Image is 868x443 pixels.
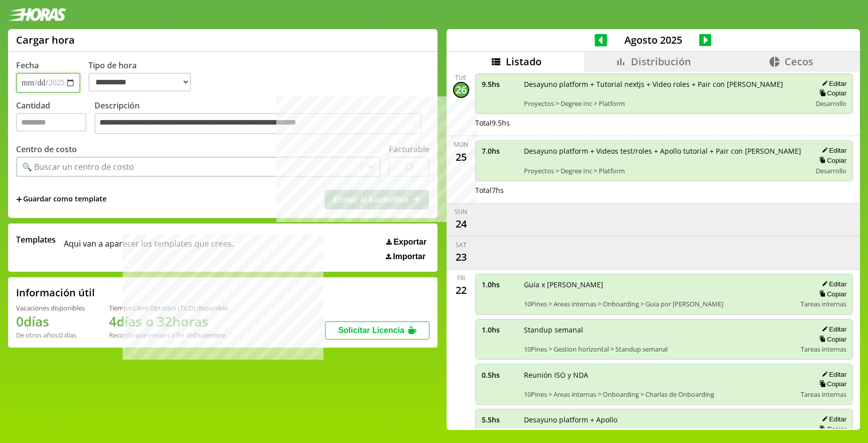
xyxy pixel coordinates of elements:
[524,146,805,156] span: Desayuno platform + Videos test/roles + Apollo tutorial + Pair con [PERSON_NAME]
[524,79,805,89] span: Desayuno platform + Tutorial nextjs + Video roles + Pair con [PERSON_NAME]
[16,194,106,205] span: +Guardar como template
[816,166,846,175] span: Desarrollo
[16,303,85,312] div: Vacaciones disponibles
[524,280,794,289] span: Guía x [PERSON_NAME]
[16,113,86,132] input: Cantidad
[801,345,846,354] span: Tareas internas
[16,100,94,137] label: Cantidad
[453,282,469,298] div: 22
[482,415,517,424] span: 5.5 hs
[455,207,467,216] div: Sun
[8,8,66,21] img: logotipo
[506,55,541,68] span: Listado
[524,299,794,308] span: 10Pines > Areas internas > Onboarding > Guia por [PERSON_NAME]
[383,237,429,247] button: Exportar
[16,60,39,71] label: Fecha
[524,325,794,335] span: Standup semanal
[819,370,846,379] button: Editar
[816,89,846,97] button: Copiar
[453,249,469,265] div: 23
[819,146,846,155] button: Editar
[94,100,429,137] label: Descripción
[453,82,469,98] div: 26
[816,290,846,298] button: Copiar
[819,415,846,423] button: Editar
[16,286,95,299] h2: Información útil
[193,330,226,340] b: Diciembre
[22,161,134,172] div: 🔍 Buscar un centro de costo
[475,118,853,128] div: Total 9.5 hs
[456,241,467,249] div: Sat
[819,280,846,288] button: Editar
[109,330,228,340] div: Recordá que vencen a fin de
[64,234,234,261] span: Aqui van a aparecer los templates que crees.
[524,345,794,354] span: 10Pines > Gestion horizontal > Standup semanal
[482,146,517,156] span: 7.0 hs
[393,252,425,261] span: Importar
[819,325,846,334] button: Editar
[16,144,77,155] label: Centro de costo
[454,140,468,149] div: Mon
[393,238,426,247] span: Exportar
[453,216,469,232] div: 24
[482,325,517,335] span: 1.0 hs
[524,390,794,399] span: 10Pines > Areas internas > Onboarding > Charlas de Onboarding
[524,415,805,424] span: Desayuno platform + Apollo
[524,99,805,108] span: Proyectos > Degree Inc > Platform
[16,330,85,340] div: De otros años: 0 días
[607,33,699,47] span: Agosto 2025
[453,149,469,165] div: 25
[109,312,228,330] h1: 4 días o 32 horas
[801,390,846,399] span: Tareas internas
[457,274,465,282] div: Fri
[524,166,805,175] span: Proyectos > Degree Inc > Platform
[338,326,404,335] span: Solicitar Licencia
[631,55,691,68] span: Distribución
[16,312,85,330] h1: 0 días
[482,79,517,89] span: 9.5 hs
[325,321,429,340] button: Solicitar Licencia
[455,73,467,82] div: Tue
[109,303,228,312] div: Tiempo Libre Optativo (TiLO) disponible
[816,335,846,344] button: Copiar
[88,60,199,93] label: Tipo de hora
[816,99,846,108] span: Desarrollo
[801,299,846,308] span: Tareas internas
[88,73,191,91] select: Tipo de hora
[816,425,846,433] button: Copiar
[816,156,846,165] button: Copiar
[785,55,813,68] span: Cecos
[389,144,429,155] label: Facturable
[819,79,846,88] button: Editar
[94,113,421,134] textarea: Descripción
[16,33,75,47] h1: Cargar hora
[482,280,517,289] span: 1.0 hs
[447,72,860,428] div: scrollable content
[482,370,517,380] span: 0.5 hs
[16,194,22,205] span: +
[475,185,853,195] div: Total 7 hs
[16,234,56,245] span: Templates
[816,380,846,388] button: Copiar
[524,370,794,380] span: Reunión ISO y NDA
